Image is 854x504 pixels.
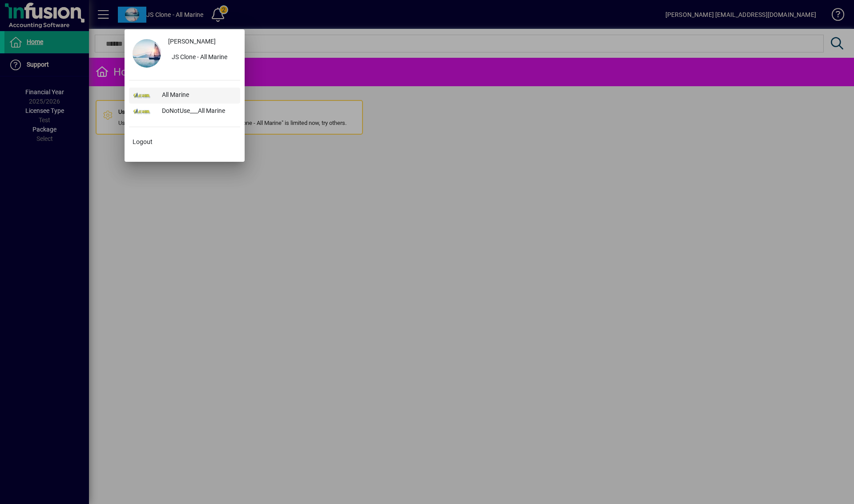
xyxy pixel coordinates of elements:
button: DoNotUse___All Marine [129,104,240,120]
a: Profile [129,45,165,61]
button: Logout [129,134,240,150]
button: JS Clone - All Marine [165,50,240,66]
div: DoNotUse___All Marine [155,104,240,120]
a: [PERSON_NAME] [165,34,240,50]
button: All Marine [129,88,240,104]
div: All Marine [155,88,240,104]
span: [PERSON_NAME] [168,37,216,46]
span: Logout [133,137,153,147]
